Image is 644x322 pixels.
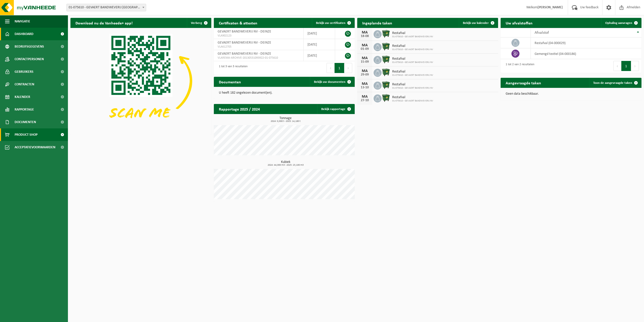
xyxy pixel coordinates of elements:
span: Restafval [392,95,433,99]
a: Bekijk uw kalender [459,18,498,28]
span: 01-075610 - GEVAERT BANDWEVERIJ NV - DEINZE [66,4,146,11]
h2: Download nu de Vanheede+ app! [70,18,138,28]
td: restafval (04-000029) [531,38,641,48]
span: 01-075610 - GEVAERT BANDWEVERIJ NV - DEINZE [67,4,146,11]
span: GEVAERT BANDWEVERIJ NV - DEINZE [218,41,271,45]
img: WB-1100-HPE-GN-01 [382,94,390,102]
span: Product Shop [15,128,37,141]
span: 01-075610 - GEVAERT BANDWEVERIJ NV [392,61,433,64]
span: Toon de aangevraagde taken [593,81,632,85]
strong: [PERSON_NAME] [538,6,563,9]
button: Previous [613,61,621,71]
div: MA [360,43,370,47]
span: Gebruikers [15,65,33,78]
span: Navigatie [15,15,30,28]
img: WB-1100-HPE-GN-01 [382,42,390,51]
button: Next [344,63,352,73]
span: GEVAERT BANDWEVERIJ NV - DEINZE [218,52,271,56]
span: 2024: 44,000 m3 - 2025: 23,100 m3 [216,164,355,166]
img: WB-1100-HPE-GN-01 [382,55,390,64]
span: GEVAERT BANDWEVERIJ NV - DEINZE [218,30,271,33]
span: Restafval [392,83,433,87]
td: [DATE] [304,39,335,50]
a: Bekijk uw documenten [310,77,354,87]
td: gemengd textiel (04-000186) [531,48,641,59]
div: 15-09 [360,60,370,64]
span: Bekijk uw documenten [314,80,345,84]
a: Bekijk rapportage [317,104,354,114]
a: Toon de aangevraagde taken [589,78,641,88]
div: 1 tot 2 van 2 resultaten [503,60,534,71]
div: MA [360,56,370,60]
div: MA [360,30,370,34]
h3: Kubiek [216,160,355,166]
img: WB-1100-HPE-GN-01 [382,68,390,77]
span: Dashboard [15,28,33,40]
button: 1 [335,63,344,73]
div: MA [360,95,370,99]
a: Bekijk uw certificaten [312,18,354,28]
span: 2024: 0,000 t - 2025: 14,180 t [216,120,355,123]
span: Contracten [15,78,34,91]
span: Restafval [392,31,433,35]
span: Restafval [392,57,433,61]
div: MA [360,69,370,73]
td: [DATE] [304,50,335,61]
button: 1 [621,61,631,71]
button: Verberg [187,18,211,28]
h2: Ingeplande taken [357,18,397,28]
span: Bekijk uw kalender [463,21,489,25]
h2: Certificaten & attesten [214,18,262,28]
span: 01-075610 - GEVAERT BANDWEVERIJ NV [392,35,433,38]
h2: Aangevraagde taken [501,78,546,88]
span: Rapportage [15,103,34,116]
img: WB-1100-HPE-GN-01 [382,29,390,38]
span: 01-075610 - GEVAERT BANDWEVERIJ NV [392,99,433,102]
td: [DATE] [304,28,335,39]
img: Download de VHEPlus App [70,28,211,134]
span: VLA612705 [218,45,300,49]
h2: Rapportage 2025 / 2024 [214,104,265,114]
h2: Uw afvalstoffen [501,18,538,28]
div: MA [360,82,370,86]
img: WB-1100-HPE-GN-01 [382,81,390,89]
span: Bekijk uw certificaten [316,21,345,25]
span: 01-075610 - GEVAERT BANDWEVERIJ NV [392,48,433,51]
h2: Documenten [214,77,246,87]
p: U heeft 182 ongelezen document(en). [219,91,350,95]
div: 13-10 [360,86,370,89]
span: Ophaling aanvragen [605,21,632,25]
button: Previous [327,63,335,73]
p: Geen data beschikbaar. [506,92,636,96]
button: Next [631,61,639,71]
span: Bedrijfsgegevens [15,40,44,53]
h3: Tonnage [216,117,355,123]
span: 01-075610 - GEVAERT BANDWEVERIJ NV [392,74,433,77]
span: Documenten [15,116,36,128]
div: 01-09 [360,47,370,51]
div: 29-09 [360,73,370,77]
span: VLAREMA-ARCHIVE-20130531093922-01-075610 [218,56,300,60]
span: Acceptatievoorwaarden [15,141,55,154]
div: 1 tot 3 van 3 resultaten [216,62,248,74]
span: VLA902123 [218,34,300,38]
span: 01-075610 - GEVAERT BANDWEVERIJ NV [392,87,433,90]
a: Ophaling aanvragen [601,18,641,28]
span: Restafval [392,70,433,74]
span: Afvalstof [535,31,549,35]
div: 18-08 [360,34,370,38]
span: Kalender [15,91,30,103]
span: Verberg [191,21,202,25]
span: Contactpersonen [15,53,44,65]
div: 27-10 [360,99,370,102]
span: Restafval [392,44,433,48]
